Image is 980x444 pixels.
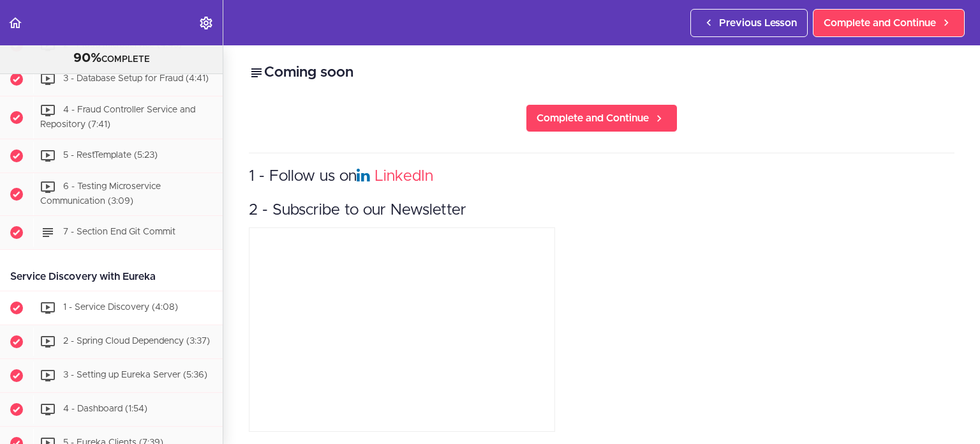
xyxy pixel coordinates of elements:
span: 3 - Setting up Eureka Server (5:36) [63,371,207,379]
a: LinkedIn [375,169,433,184]
svg: Settings Menu [198,15,214,31]
a: Complete and Continue [813,9,965,37]
svg: Back to course curriculum [8,15,23,31]
span: 5 - RestTemplate (5:23) [63,151,158,160]
h2: Coming soon [249,62,954,84]
div: COMPLETE [16,50,207,67]
span: 6 - Testing Microservice Communication (3:09) [40,182,161,206]
span: 3 - Database Setup for Fraud (4:41) [63,75,209,84]
span: 7 - Section End Git Commit [63,227,175,236]
a: Previous Lesson [690,9,808,37]
span: 4 - Fraud Controller Service and Repository (7:41) [40,106,195,130]
h3: 2 - Subscribe to our Newsletter [249,200,954,221]
a: Complete and Continue [526,104,678,132]
span: 4 - Dashboard (1:54) [63,404,147,413]
span: 1 - Service Discovery (4:08) [63,303,178,312]
span: 90% [73,52,101,65]
span: 2 - Spring Cloud Dependency (3:37) [63,337,210,346]
span: Previous Lesson [719,15,797,31]
h3: 1 - Follow us on [249,166,954,187]
span: Complete and Continue [824,15,936,31]
span: Complete and Continue [537,111,649,126]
